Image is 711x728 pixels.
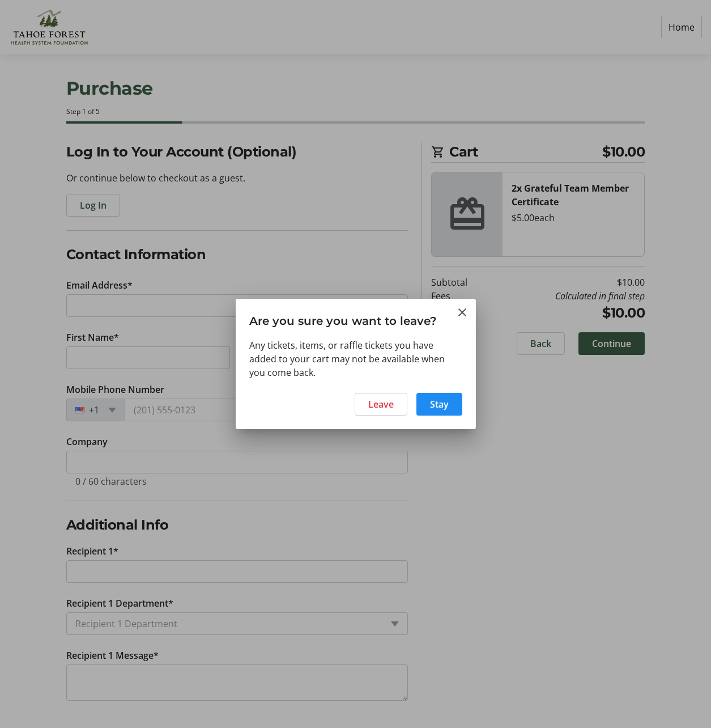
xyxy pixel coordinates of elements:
span: Stay [430,397,449,411]
h3: Are you sure you want to leave? [236,299,476,338]
div: Any tickets, items, or raffle tickets you have added to your cart may not be available when you c... [249,338,462,379]
button: Stay [416,393,462,416]
span: Leave [368,397,394,411]
button: Leave [355,393,407,416]
button: Close [455,306,469,319]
